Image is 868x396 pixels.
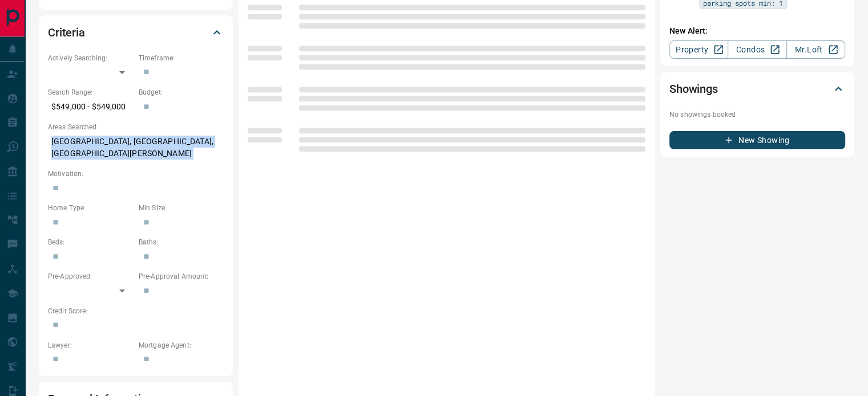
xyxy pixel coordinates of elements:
p: Lawyer: [48,340,133,350]
p: Home Type: [48,203,133,213]
p: Areas Searched: [48,122,224,132]
a: Property [669,40,728,59]
p: New Alert: [669,25,845,37]
h2: Criteria [48,23,85,42]
p: Timeframe: [139,53,224,63]
p: $549,000 - $549,000 [48,97,133,116]
p: Pre-Approval Amount: [139,271,224,281]
p: Beds: [48,237,133,247]
h2: Showings [669,80,718,98]
p: Mortgage Agent: [139,340,224,350]
p: Baths: [139,237,224,247]
p: Pre-Approved: [48,271,133,281]
p: Search Range: [48,87,133,97]
a: Mr.Loft [786,40,845,59]
p: Budget: [139,87,224,97]
p: [GEOGRAPHIC_DATA], [GEOGRAPHIC_DATA], [GEOGRAPHIC_DATA][PERSON_NAME] [48,132,224,163]
button: New Showing [669,131,845,149]
a: Condos [728,40,786,59]
p: Credit Score: [48,306,224,316]
p: Actively Searching: [48,53,133,63]
div: Criteria [48,19,224,46]
p: Motivation: [48,169,224,179]
p: No showings booked [669,109,845,120]
div: Showings [669,75,845,103]
p: Min Size: [139,203,224,213]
